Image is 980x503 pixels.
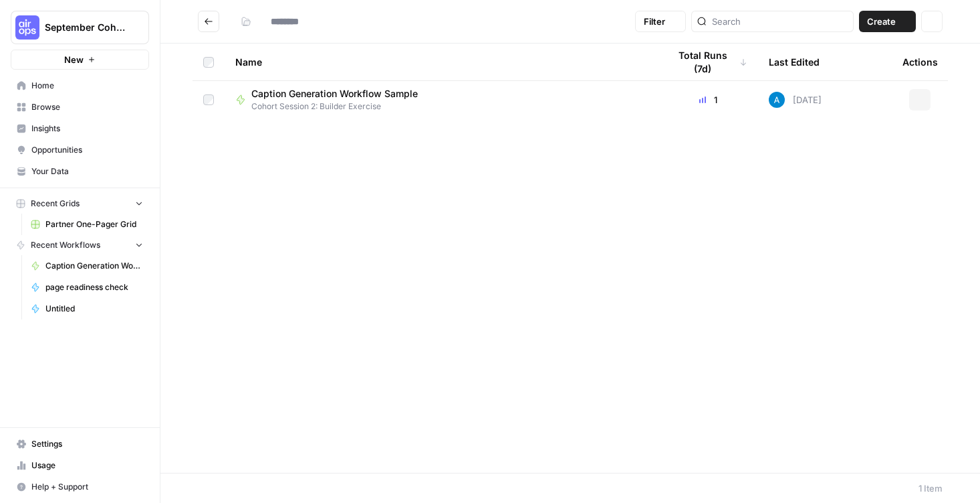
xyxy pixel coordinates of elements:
div: Name [235,44,647,80]
span: Filter [644,15,665,28]
span: page readiness check [45,281,143,293]
a: Partner One-Pager Grid [25,214,149,235]
input: Search [712,15,848,28]
button: Create [859,11,916,32]
button: New [11,50,149,70]
span: Opportunities [31,144,143,156]
span: Help + Support [31,481,143,493]
div: [DATE] [769,92,822,108]
div: Actions [902,44,938,80]
div: Last Edited [769,44,820,80]
span: Insights [31,123,143,135]
span: Home [31,80,143,92]
a: Home [11,75,149,96]
div: 1 Item [918,482,943,495]
span: Create [867,15,896,28]
img: September Cohort Logo [15,15,39,40]
span: Untitled [45,303,143,315]
a: Usage [11,455,149,476]
span: September Cohort [45,21,126,34]
button: Recent Workflows [11,235,149,255]
button: Workspace: September Cohort [11,11,149,44]
span: Recent Workflows [31,239,100,251]
a: Insights [11,118,149,139]
span: New [64,53,84,66]
button: Filter [635,11,686,32]
button: Go back [198,11,219,32]
div: 1 [668,93,747,106]
a: Untitled [25,298,149,319]
span: Your Data [31,165,143,177]
span: Caption Generation Workflow Sample [45,260,143,272]
a: page readiness check [25,277,149,298]
span: Caption Generation Workflow Sample [251,87,418,100]
span: Cohort Session 2: Builder Exercise [251,100,428,113]
span: Usage [31,459,143,472]
a: Caption Generation Workflow Sample [25,255,149,277]
a: Opportunities [11,139,149,161]
a: Settings [11,433,149,455]
span: Settings [31,438,143,450]
img: o3cqybgnmipr355j8nz4zpq1mc6x [769,92,785,108]
button: Recent Grids [11,194,149,214]
a: Caption Generation Workflow SampleCohort Session 2: Builder Exercise [235,87,647,113]
button: Help + Support [11,476,149,498]
span: Browse [31,101,143,113]
span: Partner One-Pager Grid [45,218,143,230]
a: Your Data [11,161,149,182]
div: Total Runs (7d) [668,44,747,80]
a: Browse [11,96,149,118]
span: Recent Grids [31,198,80,210]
